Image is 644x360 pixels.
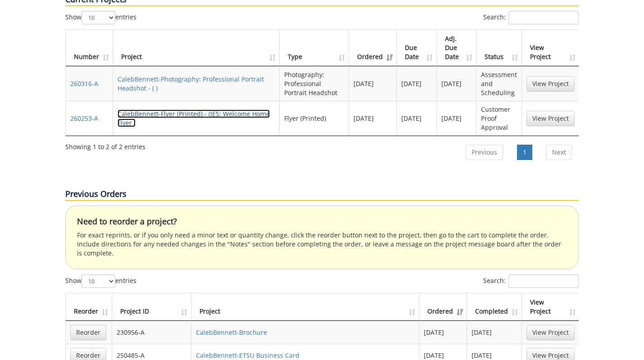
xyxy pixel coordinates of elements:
[508,11,579,24] input: Search:
[112,293,191,321] th: Project ID: activate to sort column ascending
[77,231,567,258] p: For exact reprints, or if you only need a minor text or quantity change, click the reorder button...
[65,188,579,201] p: Previous Orders
[517,145,532,160] a: 1
[65,11,136,24] label: Show entries
[467,321,522,344] td: [DATE]
[70,79,98,88] a: 260316-A
[397,66,436,101] td: [DATE]
[397,101,436,136] td: [DATE]
[65,274,136,288] label: Show entries
[280,30,349,66] th: Type: activate to sort column ascending
[483,11,579,24] label: Search:
[526,325,575,340] a: View Project
[191,293,419,321] th: Project: activate to sort column ascending
[437,66,476,101] td: [DATE]
[522,293,579,321] th: View Project: activate to sort column ascending
[349,30,397,66] th: Ordered: activate to sort column ascending
[467,293,522,321] th: Completed: activate to sort column ascending
[546,145,572,160] a: Next
[196,351,299,360] a: CalebBennett-ETSU Business Card
[70,114,98,123] a: 260253-A
[112,321,191,344] td: 230956-A
[82,274,115,288] select: Showentries
[476,30,522,66] th: Status: activate to sort column ascending
[70,325,106,340] a: Reorder
[82,11,115,24] select: Showentries
[483,274,579,288] label: Search:
[522,30,579,66] th: View Project: activate to sort column ascending
[508,274,579,288] input: Search:
[280,66,349,101] td: Photography: Professional Portrait Headshot
[118,75,264,92] a: CalebBennett-Photography: Professional Portrait Headshot - ( )
[113,30,280,66] th: Project: activate to sort column ascending
[66,293,112,321] th: Reorder: activate to sort column ascending
[397,30,436,66] th: Due Date: activate to sort column ascending
[476,101,522,136] td: Customer Proof Approval
[526,76,575,91] a: View Project
[349,66,397,101] td: [DATE]
[65,139,145,151] div: Showing 1 to 2 of 2 entries
[419,321,467,344] td: [DATE]
[476,66,522,101] td: Assessment and Scheduling
[280,101,349,136] td: Flyer (Printed)
[437,101,476,136] td: [DATE]
[349,101,397,136] td: [DATE]
[118,109,270,127] a: CalebBennett-Flyer (Printed) - (IES: Welcome Home Flyer )
[66,30,113,66] th: Number: activate to sort column ascending
[196,328,267,337] a: CalebBennett-Brochure
[466,145,503,160] a: Previous
[526,111,575,126] a: View Project
[437,30,476,66] th: Adj. Due Date: activate to sort column ascending
[419,293,467,321] th: Ordered: activate to sort column ascending
[77,217,567,226] h4: Need to reorder a project?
